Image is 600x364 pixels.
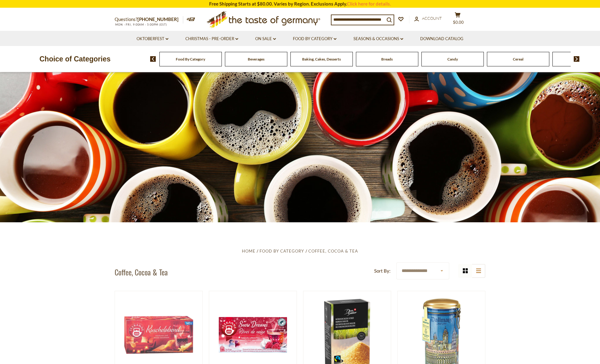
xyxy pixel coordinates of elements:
a: Home [242,249,256,253]
span: Account [422,16,442,21]
a: Candy [447,57,458,61]
p: Questions? [115,15,183,23]
a: Account [414,15,442,22]
a: Food By Category [260,249,304,253]
a: Cereal [513,57,523,61]
a: Food By Category [293,36,336,42]
a: Food By Category [176,57,205,61]
a: Beverages [248,57,264,61]
a: Seasons & Occasions [353,36,403,42]
a: Coffee, Cocoa & Tea [308,249,358,253]
a: Baking, Cakes, Desserts [302,57,341,61]
a: On Sale [255,36,276,42]
span: MON - FRI, 9:00AM - 5:00PM (EST) [115,23,167,26]
label: Sort By: [374,267,391,275]
a: Download Catalog [420,36,463,42]
a: Oktoberfest [137,36,168,42]
a: Christmas - PRE-ORDER [185,36,238,42]
a: [PHONE_NUMBER] [137,16,179,22]
h1: Coffee, Cocoa & Tea [115,267,168,277]
img: next arrow [574,56,580,62]
button: $0.00 [448,12,467,27]
a: Click here for details. [347,1,391,6]
img: previous arrow [150,56,156,62]
span: $0.00 [453,20,464,25]
a: Breads [381,57,393,61]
